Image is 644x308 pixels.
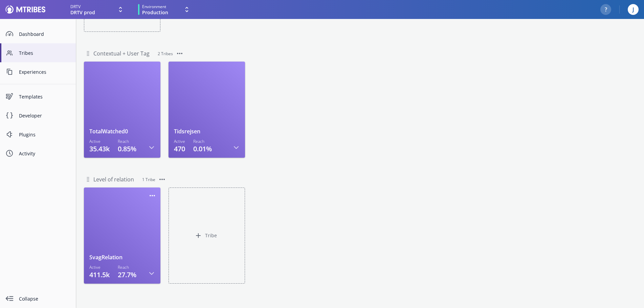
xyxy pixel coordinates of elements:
svg: Three Dots Symbol [158,175,166,183]
svg: Time Symbol [5,149,14,157]
span: Plugins [19,131,70,138]
h3: Reach [193,138,212,144]
h3: Reach [118,264,136,270]
span: Templates [19,93,70,100]
button: ? [600,4,611,15]
p: 27.7% [118,271,136,278]
h1: Tidsrejsen [174,128,240,135]
a: SvagRelationActive411.5kReach27.7% [84,188,160,284]
input: Untitled [93,175,134,183]
button: EnvironmentProduction [138,3,193,16]
svg: Code Snippet Symbol [5,111,14,119]
span: Developer [19,112,70,119]
svg: Three Dots Symbol [148,192,156,200]
span: Tribes [19,49,70,57]
a: TidsrejsenActive470Reach0.01% [169,62,245,158]
svg: DragHandle symbol [84,49,92,58]
p: 0.01% [193,146,212,152]
p: 470 [174,146,185,152]
svg: DragHandle symbol [84,175,92,183]
button: Open [146,267,158,280]
svg: Plugin Symbol [5,130,14,138]
a: TotalWatched0Active35.43kReach0.85% [84,62,160,158]
svg: Three Dots Symbol [233,66,241,74]
span: Production [142,10,168,15]
h3: Reach [118,138,136,144]
p: 411.5k [89,271,110,278]
svg: collapse [5,294,14,303]
span: Activity [19,150,70,157]
p: 0.85% [118,146,136,152]
input: Untitled [93,49,150,58]
span: 1 Tribe [142,177,155,182]
button: J [628,4,639,15]
svg: Expand drop down icon [183,5,191,14]
svg: People Symbol [5,49,14,57]
h3: Active [89,138,110,144]
svg: Three Dots Symbol [148,66,156,74]
span: Experiences [19,68,70,75]
button: Open [230,141,242,154]
svg: Content Symbol [5,68,14,76]
h3: Active [89,264,110,270]
span: Collapse [19,295,70,302]
button: Open [146,141,158,154]
span: Environment [142,4,166,10]
h3: Active [174,138,185,144]
span: DRTV [70,4,81,10]
svg: Expand drop down icon [116,5,125,14]
button: Tribe [169,188,245,284]
h1: SvagRelation [89,254,155,261]
span: Dashboard [19,30,70,38]
svg: Three Dots Symbol [176,49,184,58]
button: DRTVDRTV prod [70,4,125,15]
svg: Experiences Symbol [5,92,14,101]
span: 2 Tribes [158,51,173,57]
p: 35.43k [89,146,110,152]
svg: Dashboard Symbol [5,30,14,38]
span: DRTV prod [70,10,95,15]
h1: TotalWatched0 [89,128,155,135]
